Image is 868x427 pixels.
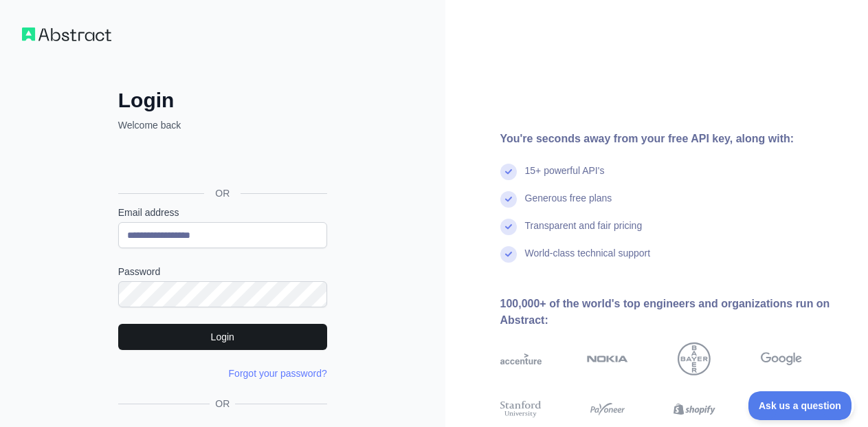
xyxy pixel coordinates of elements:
[500,219,517,235] img: check mark
[22,28,111,41] img: Workflow
[500,296,847,329] div: 100,000+ of the world's top engineers and organizations run on Abstract:
[500,246,517,263] img: check mark
[118,118,327,132] p: Welcome back
[525,246,651,274] div: World-class technical support
[500,191,517,208] img: check mark
[500,399,542,419] img: stanford university
[204,186,241,200] span: OR
[525,219,643,246] div: Transparent and fair pricing
[525,191,612,219] div: Generous free plans
[525,164,605,191] div: 15+ powerful API's
[210,397,235,410] span: OR
[118,265,327,278] label: Password
[587,342,628,375] img: nokia
[111,147,331,177] iframe: Sign in with Google Button
[761,342,802,375] img: google
[587,399,628,419] img: payoneer
[118,324,327,350] button: Login
[500,164,517,180] img: check mark
[229,368,327,379] a: Forgot your password?
[118,88,327,113] h2: Login
[674,399,715,419] img: shopify
[500,342,542,375] img: accenture
[678,342,711,375] img: bayer
[118,206,327,219] label: Email address
[500,131,847,147] div: You're seconds away from your free API key, along with:
[118,147,324,177] div: Sign in with Google. Opens in new tab
[748,391,854,420] iframe: Toggle Customer Support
